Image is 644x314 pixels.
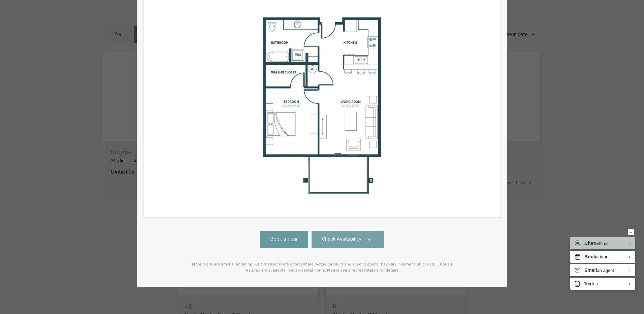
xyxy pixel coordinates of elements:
span: Check Availability [322,236,361,244]
span: Book a Tour [270,236,298,244]
a: Check Availability [312,231,384,248]
p: Floor plans are artist's rendering. All dimensions are approximate. Actual product and specificat... [187,261,457,274]
a: Book a Tour [260,231,308,248]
